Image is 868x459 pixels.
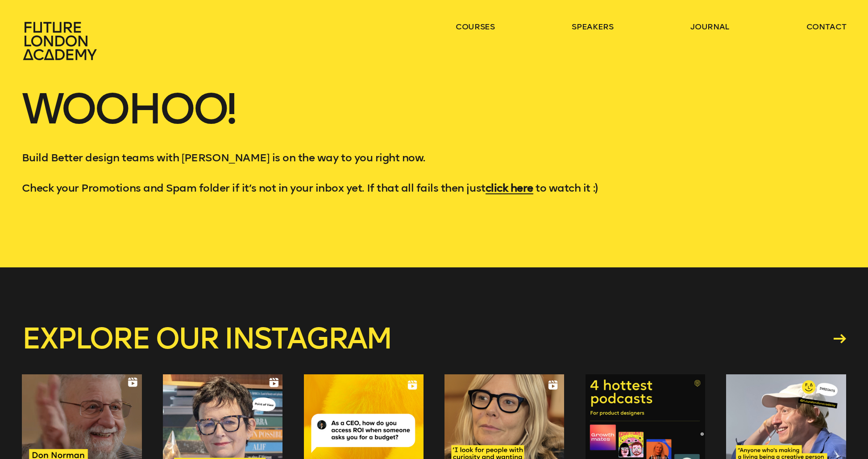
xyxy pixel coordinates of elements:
[572,21,613,32] a: speakers
[456,21,495,32] a: courses
[22,150,847,166] p: Build Better design teams with [PERSON_NAME] is on the way to you right now.
[486,181,533,194] a: click here
[690,21,729,32] a: journal
[806,21,847,32] a: contact
[22,324,847,353] a: Explore our instagram
[22,89,847,150] h1: Woohoo!
[22,180,847,196] p: Check your Promotions and Spam folder if it’s not in your inbox yet. If that all fails then just ...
